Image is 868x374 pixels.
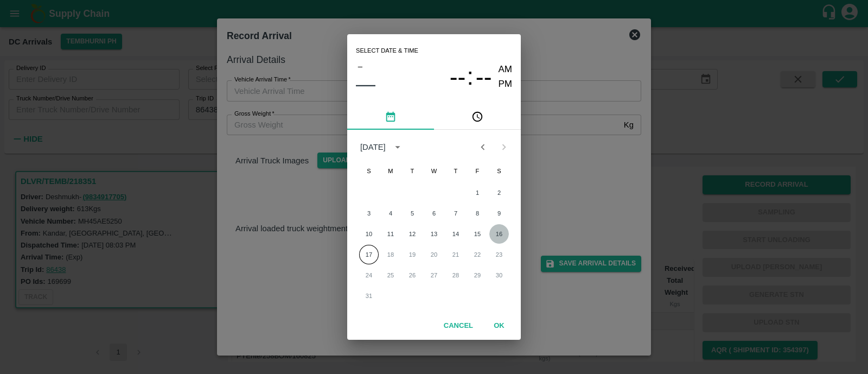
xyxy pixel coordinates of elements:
[360,141,386,153] div: [DATE]
[489,204,509,223] button: 9
[424,204,444,223] button: 6
[356,43,418,59] span: Select date & time
[439,316,477,335] button: Cancel
[489,160,509,182] span: Saturday
[359,245,379,264] button: 17
[434,104,521,130] button: pick time
[424,160,444,182] span: Wednesday
[381,160,400,182] span: Monday
[446,224,465,244] button: 14
[482,316,516,335] button: OK
[476,62,492,91] button: --
[467,62,473,91] span: :
[347,104,434,130] button: pick date
[468,160,487,182] span: Friday
[489,224,509,244] button: 16
[446,204,465,223] button: 7
[403,224,422,244] button: 12
[356,73,375,95] button: ––
[468,183,487,202] button: 1
[476,63,492,91] span: --
[403,204,422,223] button: 5
[359,160,379,182] span: Sunday
[450,62,466,91] button: --
[499,77,513,92] button: PM
[359,204,379,223] button: 3
[381,224,400,244] button: 11
[424,224,444,244] button: 13
[389,138,406,156] button: calendar view is open, switch to year view
[468,224,487,244] button: 15
[446,160,465,182] span: Thursday
[381,204,400,223] button: 4
[358,59,362,73] span: –
[356,59,365,73] button: –
[473,137,493,157] button: Previous month
[450,63,466,91] span: --
[403,160,422,182] span: Tuesday
[499,62,513,77] button: AM
[468,204,487,223] button: 8
[359,224,379,244] button: 10
[489,183,509,202] button: 2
